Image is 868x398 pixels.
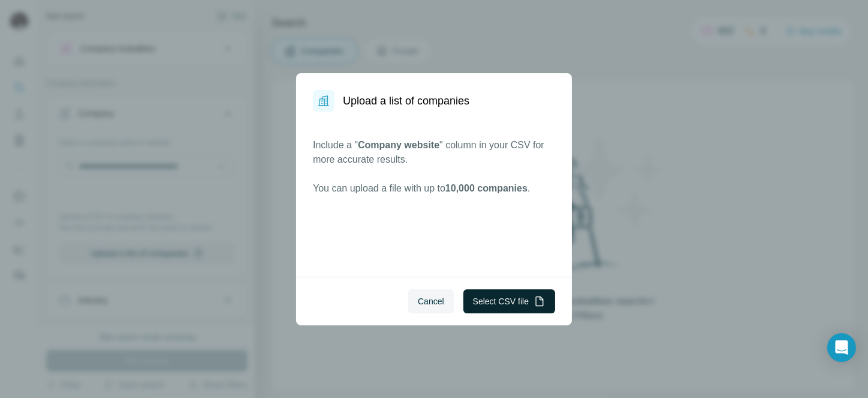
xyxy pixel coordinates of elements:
[463,289,555,313] button: Select CSV file
[408,289,454,313] button: Cancel
[445,183,528,193] span: 10,000 companies
[313,138,555,167] p: Include a " " column in your CSV for more accurate results.
[343,92,469,109] h1: Upload a list of companies
[358,140,439,150] span: Company website
[313,181,555,196] p: You can upload a file with up to .
[418,295,444,307] span: Cancel
[827,333,856,362] div: Open Intercom Messenger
